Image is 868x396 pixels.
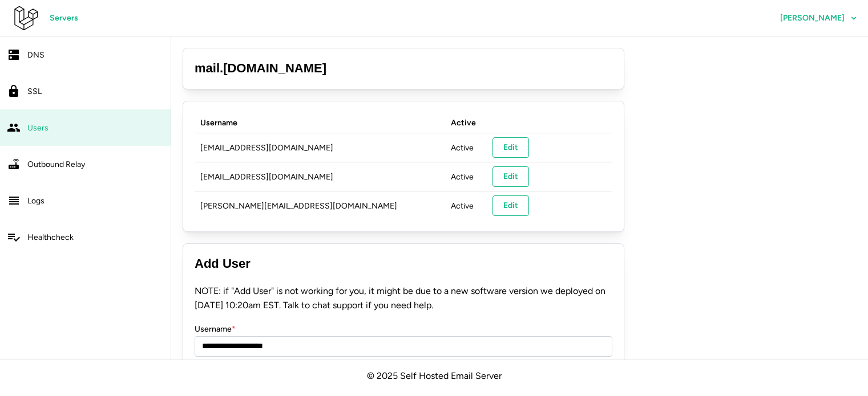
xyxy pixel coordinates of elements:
td: [EMAIL_ADDRESS][DOMAIN_NAME] [195,162,445,191]
td: Active [445,191,487,221]
th: Active [445,113,487,133]
button: Edit [492,195,529,216]
span: Healthcheck [27,232,74,242]
a: Servers [39,8,89,28]
span: Logs [27,196,45,206]
h3: mail . [DOMAIN_NAME] [195,60,612,77]
span: SSL [27,87,42,96]
span: Edit [503,196,518,215]
iframe: HelpCrunch [708,345,857,385]
span: Servers [50,9,78,28]
td: [EMAIL_ADDRESS][DOMAIN_NAME] [195,133,445,162]
p: NOTE: if "Add User" is not working for you, it might be due to a new software version we deployed... [195,284,612,313]
label: Username [195,323,236,336]
span: DNS [27,50,45,60]
span: Edit [503,138,518,157]
button: Edit [492,166,529,187]
td: Active [445,133,487,162]
h3: Add User [195,255,612,273]
td: [PERSON_NAME][EMAIL_ADDRESS][DOMAIN_NAME] [195,191,445,221]
span: [PERSON_NAME] [780,14,845,22]
button: Edit [492,137,529,158]
th: Username [195,113,445,133]
button: [PERSON_NAME] [769,8,868,28]
span: Users [27,123,49,133]
span: Edit [503,167,518,186]
span: Outbound Relay [27,160,85,169]
td: Active [445,162,487,191]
